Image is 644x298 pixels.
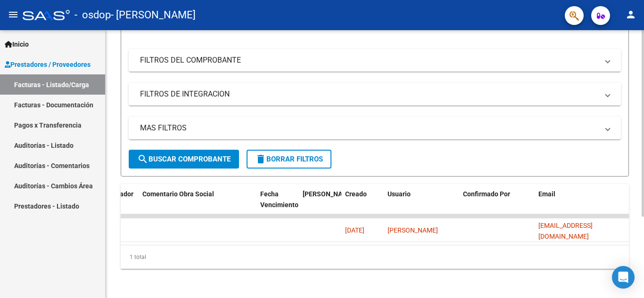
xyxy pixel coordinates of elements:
span: Buscar Comprobante [137,155,231,163]
datatable-header-cell: Fecha Confimado [299,184,341,226]
button: Borrar Filtros [247,150,331,169]
mat-icon: delete [255,153,266,165]
mat-expansion-panel-header: MAS FILTROS [129,117,621,139]
datatable-header-cell: Usuario [384,184,459,226]
span: Comentario Obra Social [142,190,214,198]
span: Borrar Filtros [255,155,323,163]
mat-icon: person [625,9,636,20]
div: 1 total [121,245,629,269]
mat-expansion-panel-header: FILTROS DEL COMPROBANTE [129,49,621,72]
datatable-header-cell: Creado [341,184,384,226]
mat-icon: menu [8,9,19,20]
div: Open Intercom Messenger [612,266,635,289]
span: [PERSON_NAME] [388,226,438,234]
span: Email [538,190,555,198]
mat-panel-title: MAS FILTROS [140,123,598,133]
datatable-header-cell: Comentario Obra Social [139,184,256,226]
span: [PERSON_NAME] [303,190,354,198]
span: Creado [345,190,367,198]
span: Fecha Vencimiento [260,190,298,209]
mat-expansion-panel-header: FILTROS DE INTEGRACION [129,83,621,105]
span: - [PERSON_NAME] [111,5,196,25]
button: Buscar Comprobante [129,150,239,169]
span: Inicio [5,39,29,49]
mat-icon: search [137,153,149,165]
datatable-header-cell: Email [535,184,629,226]
span: Usuario [388,190,411,198]
mat-panel-title: FILTROS DEL COMPROBANTE [140,55,598,65]
span: - osdop [74,5,111,25]
span: [EMAIL_ADDRESS][DOMAIN_NAME] [538,222,593,240]
mat-panel-title: FILTROS DE INTEGRACION [140,89,598,99]
datatable-header-cell: Confirmado Por [459,184,535,226]
span: Prestadores / Proveedores [5,59,91,70]
datatable-header-cell: Fecha Vencimiento [256,184,299,226]
span: Confirmado Por [463,190,510,198]
span: [DATE] [345,226,364,234]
